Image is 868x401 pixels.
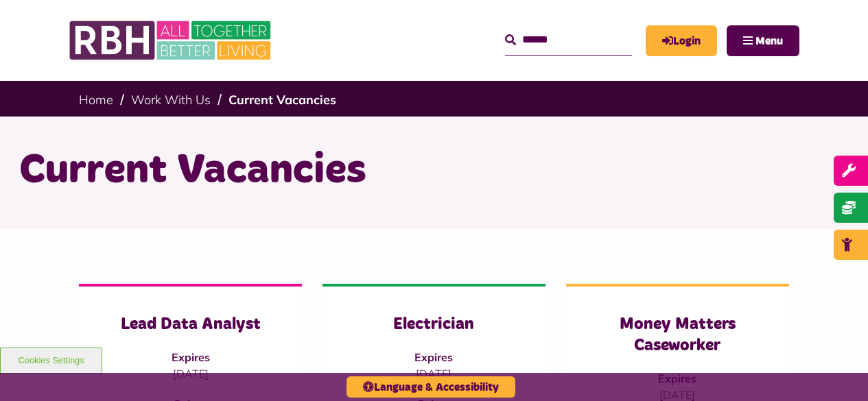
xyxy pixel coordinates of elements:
[414,350,453,364] strong: Expires
[806,339,868,401] iframe: Netcall Web Assistant for live chat
[106,314,274,335] h3: Lead Data Analyst
[658,372,696,385] strong: Expires
[755,36,783,47] span: Menu
[19,144,849,197] h1: Current Vacancies
[172,350,210,364] strong: Expires
[228,92,336,108] a: Current Vacancies
[131,92,211,108] a: Work With Us
[594,314,762,356] h3: Money Matters Caseworker
[350,365,518,382] p: [DATE]
[79,92,113,108] a: Home
[646,25,717,56] a: MyRBH
[106,365,274,382] p: [DATE]
[350,314,518,335] h3: Electrician
[347,376,515,398] button: Language & Accessibility
[69,14,274,67] img: RBH
[727,25,799,56] button: Navigation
